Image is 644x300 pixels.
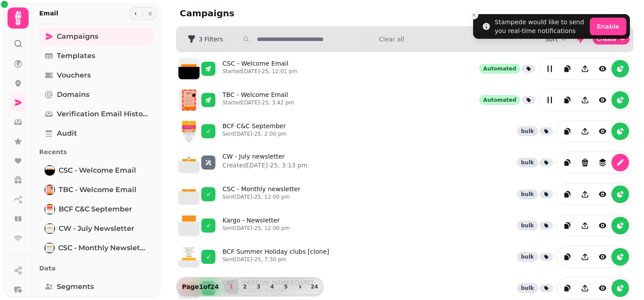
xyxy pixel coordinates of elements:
[559,91,576,109] button: duplicate
[576,122,594,140] button: Share campaign preview
[479,64,520,74] div: Automated
[596,37,616,42] span: Create
[517,158,538,167] div: bulk
[576,185,594,203] button: Share campaign preview
[495,18,586,35] div: Stampede would like to send you real-time notifications
[39,260,153,276] p: Data
[222,68,297,75] p: Started [DATE]-25, 12:01 pm
[559,279,576,297] button: duplicate
[222,193,300,200] p: Sent [DATE]-25, 12:00 pm
[594,185,611,203] button: view
[545,35,568,44] button: Sort
[57,281,94,292] span: Segments
[222,99,294,106] p: Started [DATE]-25, 3:42 pm
[178,215,200,236] img: aHR0cHM6Ly9zdGFtcGVkZS1zZXJ2aWNlLXByb2QtdGVtcGxhdGUtcHJldmlld3MuczMuZXUtd2VzdC0xLmFtYXpvbmF3cy5jb...
[594,217,611,234] button: view
[576,279,594,297] button: Share campaign preview
[222,152,307,173] a: CW - July newsletterCreated[DATE]-25, 3:13 pm
[594,122,611,140] button: view
[222,59,297,78] a: CSC - Welcome EmailStarted[DATE]-25, 12:01 pm
[379,35,404,44] button: Clear all
[39,278,153,296] a: Segments
[224,279,322,294] nav: Pagination
[178,89,200,111] img: aHR0cHM6Ly9zdGFtcGVkZS1zZXJ2aWNlLXByb2QtdGVtcGxhdGUtcHJldmlld3MuczMuZXUtd2VzdC0xLmFtYXpvbmF3cy5jb...
[39,162,153,179] a: CSC - Welcome EmailCSC - Welcome Email
[611,217,629,234] button: reports
[39,105,153,123] a: Verification email history
[222,225,290,232] p: Sent [DATE]-25, 12:00 pm
[45,185,54,194] img: TBC - Welcome Email
[45,166,54,175] img: CSC - Welcome Email
[576,60,594,78] button: Share campaign preview
[39,86,153,104] a: Domains
[178,184,200,205] img: aHR0cHM6Ly9zdGFtcGVkZS1zZXJ2aWNlLXByb2QtdGVtcGxhdGUtcHJldmlld3MuczMuZXUtd2VzdC0xLmFtYXpvbmF3cy5jb...
[59,165,136,176] span: CSC - Welcome Email
[576,91,594,109] button: Share campaign preview
[45,205,54,214] img: BCF C&C September
[611,154,629,171] button: edit
[311,284,318,289] span: 24
[39,181,153,199] a: TBC - Welcome EmailTBC - Welcome Email
[178,152,200,173] img: aHR0cHM6Ly9zdGFtcGVkZS1zZXJ2aWNlLXByb2QtdGVtcGxhdGUtcHJldmlld3MuczMuZXUtd2VzdC0xLmFtYXpvbmF3cy5jb...
[517,283,538,293] div: bulk
[238,279,252,294] button: 2
[224,279,238,294] button: 1
[559,122,576,140] button: duplicate
[559,248,576,266] button: duplicate
[59,204,132,215] span: BCF C&C September
[199,36,223,42] span: 3 Filters
[178,246,200,267] img: aHR0cHM6Ly9zdGFtcGVkZS1zZXJ2aWNlLXByb2QtdGVtcGxhdGUtcHJldmlld3MuczMuZXUtd2VzdC0xLmFtYXpvbmF3cy5jb...
[241,284,248,289] span: 2
[590,18,626,35] button: Enable
[39,239,153,257] a: CSC - Monthly newsletterCSC - Monthly newsletter
[594,60,611,78] button: view
[470,11,478,19] button: Close toast
[59,223,134,234] span: CW - July newsletter
[307,279,322,294] button: 24
[559,154,576,171] button: duplicate
[611,248,629,266] button: reports
[611,185,629,203] button: reports
[57,70,91,81] span: Vouchers
[39,144,153,160] p: Recents
[178,121,200,142] img: aHR0cHM6Ly9zdGFtcGVkZS1zZXJ2aWNlLXByb2QtdGVtcGxhdGUtcHJldmlld3MuczMuZXUtd2VzdC0xLmFtYXpvbmF3cy5jb...
[517,252,538,262] div: bulk
[559,217,576,234] button: duplicate
[594,91,611,109] button: view
[594,248,611,266] button: view
[576,154,594,171] button: Delete
[228,284,235,289] span: 1
[57,51,95,61] span: Templates
[59,185,137,195] span: TBC - Welcome Email
[576,248,594,266] button: Share campaign preview
[39,200,153,218] a: BCF C&C SeptemberBCF C&C September
[222,216,290,235] a: Kargo - NewsletterSent[DATE]-25, 12:00 pm
[178,58,200,79] img: aHR0cHM6Ly9zdGFtcGVkZS1zZXJ2aWNlLXByb2QtdGVtcGxhdGUtcHJldmlld3MuczMuZXUtd2VzdC0xLmFtYXpvbmF3cy5jb...
[255,284,262,289] span: 3
[559,60,576,78] button: duplicate
[57,31,98,42] span: Campaigns
[57,128,77,139] span: Audit
[517,221,538,230] div: bulk
[222,161,307,170] p: Created [DATE]-25, 3:13 pm
[39,28,153,45] a: Campaigns
[611,60,629,78] button: reports
[576,217,594,234] button: Share campaign preview
[222,185,300,204] a: CSC - Monthly newsletterSent[DATE]-25, 12:00 pm
[39,125,153,142] a: Audit
[559,185,576,203] button: duplicate
[541,60,559,78] button: edit
[222,256,329,263] p: Sent [DATE]-25, 7:30 pm
[178,282,222,291] p: Page 1 of 24
[39,47,153,65] a: Templates
[252,279,266,294] button: 3
[611,122,629,140] button: reports
[57,109,148,119] span: Verification email history
[222,122,286,141] a: BCF C&C SeptemberSent[DATE]-25, 2:00 pm
[594,279,611,297] button: view
[265,279,279,294] button: 4
[611,91,629,109] button: reports
[279,279,293,294] button: 5
[39,67,153,84] a: Vouchers
[222,90,294,110] a: TBC - Welcome EmailStarted[DATE]-25, 3:42 pm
